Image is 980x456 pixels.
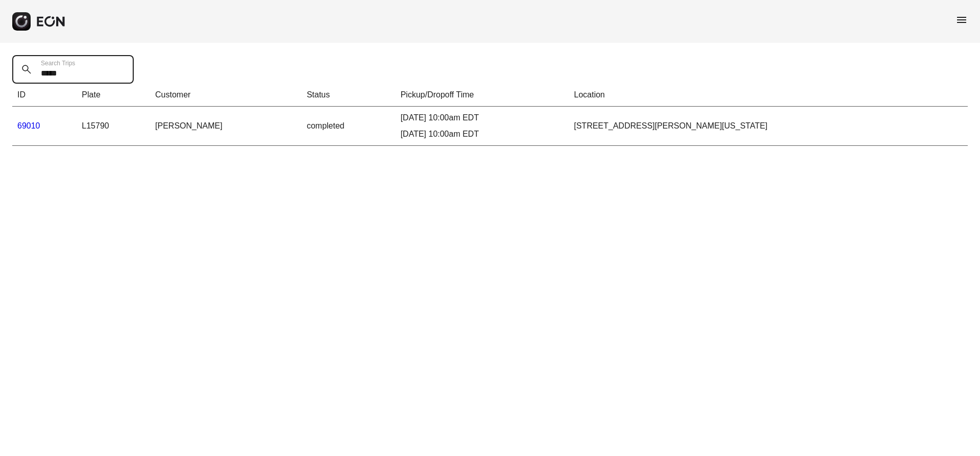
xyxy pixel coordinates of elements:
th: Pickup/Dropoff Time [396,84,569,107]
th: Status [302,84,396,107]
a: 69010 [17,121,40,130]
th: Customer [150,84,302,107]
div: [DATE] 10:00am EDT [401,128,564,140]
label: Search Trips [41,59,75,67]
td: [STREET_ADDRESS][PERSON_NAME][US_STATE] [569,107,968,146]
span: menu [955,14,968,26]
th: Location [569,84,968,107]
th: ID [12,84,77,107]
td: L15790 [77,107,150,146]
td: [PERSON_NAME] [150,107,302,146]
div: [DATE] 10:00am EDT [401,112,564,124]
td: completed [302,107,396,146]
th: Plate [77,84,150,107]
